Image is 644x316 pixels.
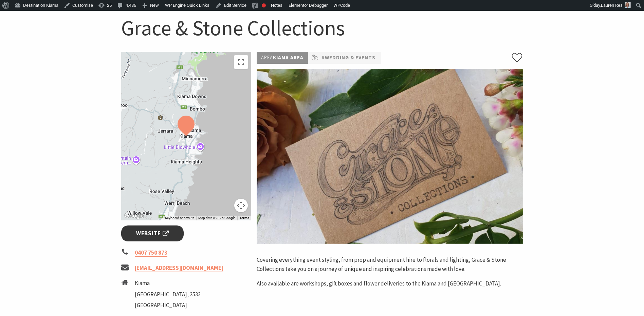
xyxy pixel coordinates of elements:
[198,216,235,220] span: Map data ©2025 Google
[121,14,523,42] h1: Grace & Stone Collections
[261,54,273,61] span: Area
[234,55,248,69] button: Toggle fullscreen view
[262,3,266,7] div: Focus keyphrase not set
[135,290,201,299] li: [GEOGRAPHIC_DATA], 2533
[234,199,248,212] button: Map camera controls
[601,3,623,8] span: Lauren Res
[135,249,167,257] a: 0407 750 873
[135,301,201,310] li: [GEOGRAPHIC_DATA]
[136,229,169,238] span: Website
[257,52,308,64] p: Kiama Area
[135,264,223,272] a: [EMAIL_ADDRESS][DOMAIN_NAME]
[625,2,631,8] img: Res-lauren-square-150x150.jpg
[321,54,375,62] a: #Wedding & Events
[257,279,523,288] p: Also available are workshops, gift boxes and flower deliveries to the Kiama and [GEOGRAPHIC_DATA].
[123,212,145,220] img: Google
[239,216,249,220] a: Terms (opens in new tab)
[123,212,145,220] a: Open this area in Google Maps (opens a new window)
[121,225,184,241] a: Website
[257,255,523,274] p: Covering everything event styling, from prop and equipment hire to florals and lighting, Grace & ...
[165,216,194,220] button: Keyboard shortcuts
[135,279,201,288] li: Kiama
